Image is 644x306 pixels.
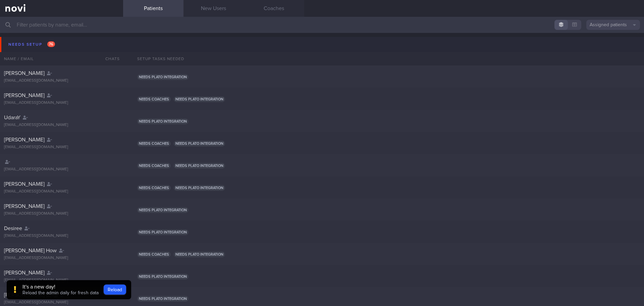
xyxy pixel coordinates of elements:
[4,137,45,142] span: [PERSON_NAME]
[137,296,189,302] span: Needs plato integration
[47,41,55,47] span: 76
[137,252,171,257] span: Needs coaches
[4,100,119,105] div: [EMAIL_ADDRESS][DOMAIN_NAME]
[4,226,22,231] span: Desiree
[174,185,225,191] span: Needs plato integration
[133,52,644,65] div: Setup tasks needed
[4,204,45,209] span: [PERSON_NAME]
[137,163,171,169] span: Needs coaches
[4,248,57,253] span: [PERSON_NAME] How
[4,167,119,172] div: [EMAIL_ADDRESS][DOMAIN_NAME]
[174,252,225,257] span: Needs plato integration
[4,292,58,298] span: [PERSON_NAME] (Eng)
[137,274,189,279] span: Needs plato integration
[4,71,45,76] span: [PERSON_NAME]
[4,189,119,194] div: [EMAIL_ADDRESS][DOMAIN_NAME]
[4,93,45,98] span: [PERSON_NAME]
[174,141,225,146] span: Needs plato integration
[137,229,189,235] span: Needs plato integration
[4,211,119,216] div: [EMAIL_ADDRESS][DOMAIN_NAME]
[22,283,99,290] div: It's a new day!
[4,270,45,275] span: [PERSON_NAME]
[4,256,119,261] div: [EMAIL_ADDRESS][DOMAIN_NAME]
[4,278,119,283] div: [EMAIL_ADDRESS][DOMAIN_NAME]
[104,285,126,295] button: Reload
[137,185,171,191] span: Needs coaches
[4,123,119,128] div: [EMAIL_ADDRESS][DOMAIN_NAME]
[4,115,20,120] span: UdaraY
[174,163,225,169] span: Needs plato integration
[4,145,119,150] div: [EMAIL_ADDRESS][DOMAIN_NAME]
[96,52,123,65] div: Chats
[137,141,171,146] span: Needs coaches
[4,78,119,83] div: [EMAIL_ADDRESS][DOMAIN_NAME]
[137,96,171,102] span: Needs coaches
[22,291,99,295] span: Reload the admin daily for fresh data
[137,207,189,213] span: Needs plato integration
[4,300,119,305] div: [EMAIL_ADDRESS][DOMAIN_NAME]
[4,233,119,238] div: [EMAIL_ADDRESS][DOMAIN_NAME]
[174,96,225,102] span: Needs plato integration
[137,119,189,124] span: Needs plato integration
[7,40,57,49] div: Needs setup
[586,20,640,30] button: Assigned patients
[4,181,45,187] span: [PERSON_NAME]
[137,74,189,80] span: Needs plato integration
